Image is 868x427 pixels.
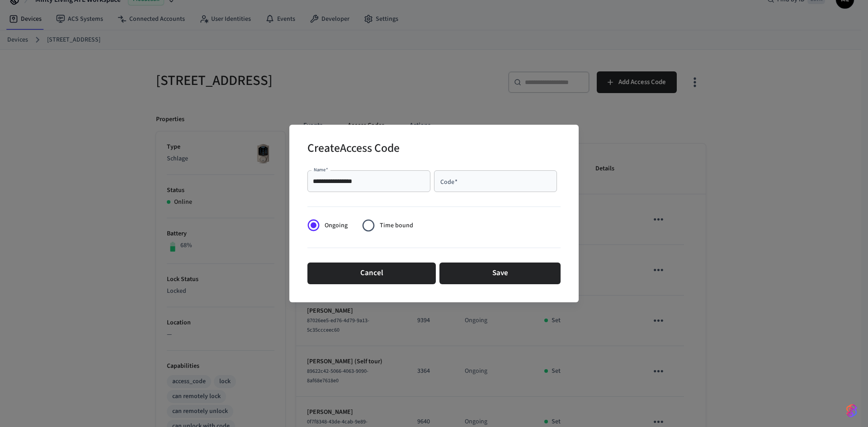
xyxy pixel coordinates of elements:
[314,166,328,173] label: Name
[307,263,436,284] button: Cancel
[846,404,857,418] img: SeamLogoGradient.69752ec5.svg
[380,221,413,230] span: Time bound
[325,221,348,230] span: Ongoing
[439,263,561,284] button: Save
[307,136,400,163] h2: Create Access Code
